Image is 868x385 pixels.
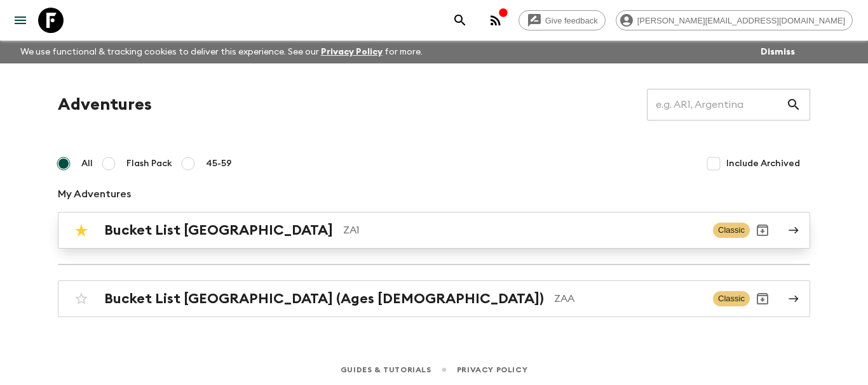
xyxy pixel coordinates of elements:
[58,280,810,317] a: Bucket List [GEOGRAPHIC_DATA] (Ages [DEMOGRAPHIC_DATA])ZAAClassicArchive
[750,218,775,243] button: Archive
[647,87,786,122] input: e.g. AR1, Argentina
[341,363,431,377] a: Guides & Tutorials
[750,286,775,311] button: Archive
[104,290,544,307] h2: Bucket List [GEOGRAPHIC_DATA] (Ages [DEMOGRAPHIC_DATA])
[104,222,333,238] h2: Bucket List [GEOGRAPHIC_DATA]
[757,43,798,61] button: Dismiss
[554,291,703,306] p: ZAA
[58,212,810,249] a: Bucket List [GEOGRAPHIC_DATA]ZA1ClassicArchive
[15,41,428,63] p: We use functional & tracking cookies to deliver this experience. See our for more.
[616,10,853,30] div: [PERSON_NAME][EMAIL_ADDRESS][DOMAIN_NAME]
[81,157,93,170] span: All
[126,157,172,170] span: Flash Pack
[519,10,606,30] a: Give feedback
[321,48,383,56] a: Privacy Policy
[630,16,852,25] span: [PERSON_NAME][EMAIL_ADDRESS][DOMAIN_NAME]
[343,223,703,238] p: ZA1
[457,363,527,377] a: Privacy Policy
[58,92,152,117] h1: Adventures
[538,16,605,25] span: Give feedback
[713,223,750,238] span: Classic
[58,186,810,202] p: My Adventures
[8,8,33,33] button: menu
[206,157,232,170] span: 45-59
[726,157,800,170] span: Include Archived
[713,291,750,306] span: Classic
[447,8,473,33] button: search adventures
